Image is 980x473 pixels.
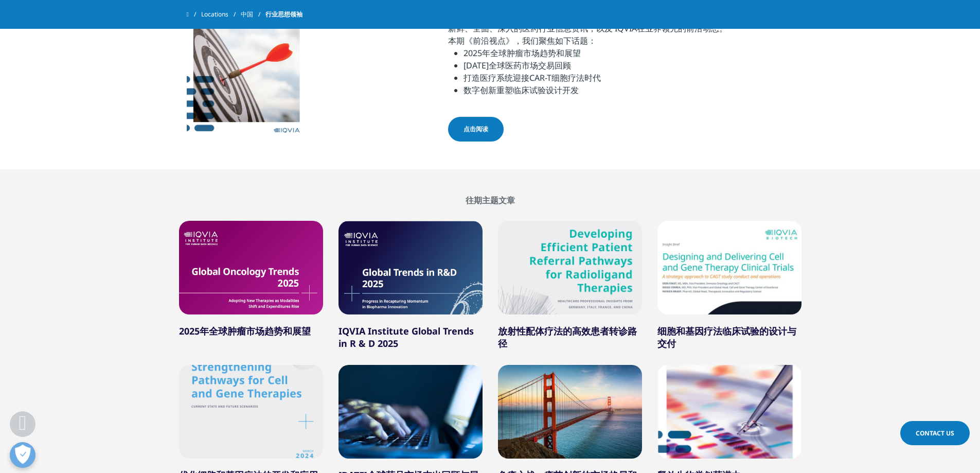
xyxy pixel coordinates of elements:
span: 点击阅读 [464,125,488,134]
a: 细胞和基因疗法临床试验的设计与交付 [657,325,796,349]
h2: 往期主题文章 [187,195,794,205]
li: 2025年全球肿瘤市场趋势和展望 [464,47,601,59]
a: 2025年全球肿瘤市场趋势和展望 [179,325,311,337]
li: 打造医疗系统迎接CAR-T细胞疗法时代 [464,72,601,84]
a: 放射性配体疗法的高效患者转诊路径 [498,325,637,349]
li: 数字创新重塑临床试验设计开发 [464,84,601,96]
span: 行业思想领袖 [265,5,302,24]
a: IQVIA Institute Global Trends in R & D 2025 [338,325,474,349]
p: 本期《前沿视点》，我们聚焦如下话题： [448,34,794,47]
button: 打开偏好 [10,442,35,468]
a: Contact Us [900,421,970,445]
li: [DATE]全球医药市场交易回顾 [464,59,601,72]
span: Contact Us [916,429,954,437]
a: 点击阅读 [448,117,504,142]
a: Locations [201,5,241,24]
a: 中国 [241,5,265,24]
